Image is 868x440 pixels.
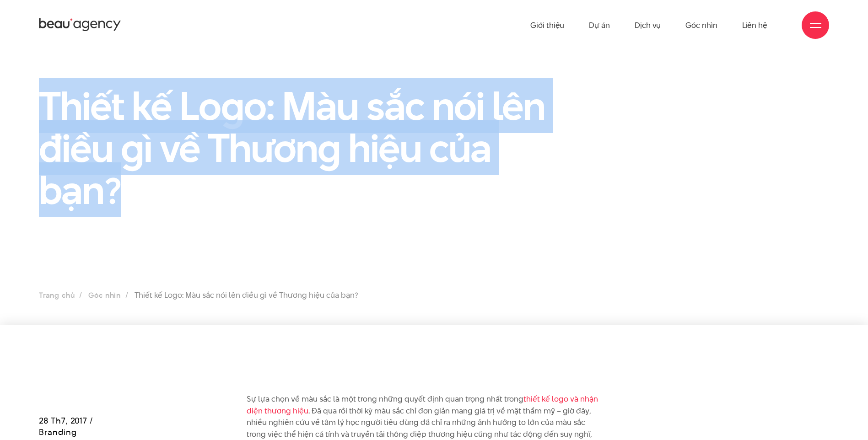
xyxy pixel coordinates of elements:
[39,415,93,438] span: 28 Th7, 2017 / Branding
[247,393,598,416] a: thiết kế logo và nhận diện thương hiệu
[39,290,75,300] a: Trang chủ
[88,290,121,300] a: Góc nhìn
[39,85,558,211] h1: Thiết kế Logo: Màu sắc nói lên điều gì về Thương hiệu của bạn?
